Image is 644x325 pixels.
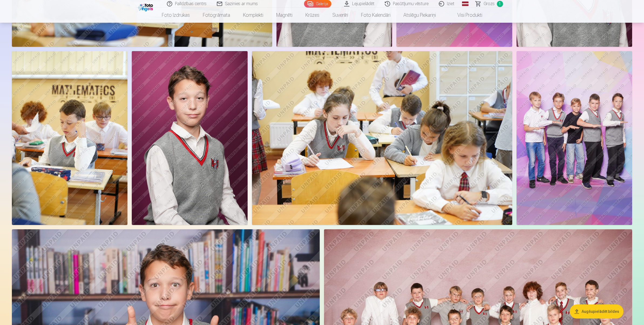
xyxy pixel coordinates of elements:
[237,8,270,23] a: Komplekti
[299,8,326,23] a: Krūzes
[442,8,489,23] a: Visi produkti
[138,2,154,11] img: /fa1
[270,8,299,23] a: Magnēti
[326,8,355,23] a: Suvenīri
[570,304,623,319] button: Augšupielādēt bildes
[196,8,237,23] a: Fotogrāmata
[397,8,442,23] a: Atslēgu piekariņi
[497,1,503,7] span: 1
[355,8,397,23] a: Foto kalendāri
[155,8,196,23] a: Foto izdrukas
[484,1,495,7] span: Grozs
